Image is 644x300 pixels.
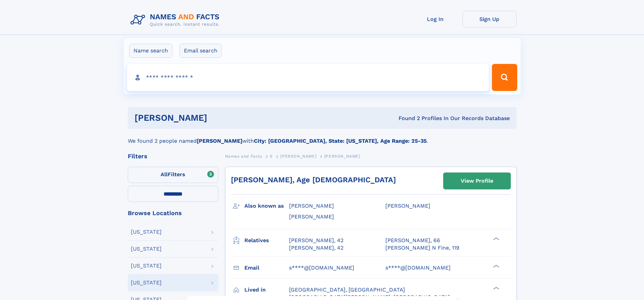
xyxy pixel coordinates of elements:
div: ❯ [492,286,500,290]
div: We found 2 people named with . [128,129,517,145]
label: Filters [128,167,218,183]
a: View Profile [444,173,510,189]
div: [US_STATE] [131,280,162,285]
img: Logo Names and Facts [128,11,225,29]
h1: [PERSON_NAME] [135,114,303,122]
a: [PERSON_NAME] N Fine, 119 [385,244,459,252]
a: [PERSON_NAME] [280,152,316,160]
h3: Relatives [244,235,289,246]
span: [PERSON_NAME] [324,154,360,159]
div: [US_STATE] [131,229,162,235]
label: Email search [180,44,222,58]
a: [PERSON_NAME], Age [DEMOGRAPHIC_DATA] [231,176,396,184]
div: Found 2 Profiles In Our Records Database [303,115,510,122]
div: Browse Locations [128,210,218,216]
a: S [270,152,273,160]
span: [PERSON_NAME] [289,213,334,220]
input: search input [127,64,489,91]
div: View Profile [461,173,493,189]
div: [US_STATE] [131,263,162,269]
a: Sign Up [462,11,517,27]
b: City: [GEOGRAPHIC_DATA], State: [US_STATE], Age Range: 25-35 [254,138,427,144]
span: [PERSON_NAME] [385,203,430,209]
span: All [161,171,168,178]
a: [PERSON_NAME], 42 [289,244,343,252]
div: Filters [128,153,218,159]
span: [PERSON_NAME] [280,154,316,159]
h3: Also known as [244,200,289,212]
div: [US_STATE] [131,246,162,252]
span: [GEOGRAPHIC_DATA], [GEOGRAPHIC_DATA] [289,286,405,293]
span: S [270,154,273,159]
h3: Lived in [244,284,289,296]
a: [PERSON_NAME], 42 [289,237,343,244]
a: Names and Facts [225,152,262,160]
a: [PERSON_NAME], 66 [385,237,440,244]
div: ❯ [492,236,500,241]
div: ❯ [492,264,500,268]
button: Search Button [492,64,517,91]
label: Name search [129,44,172,58]
span: [PERSON_NAME] [289,203,334,209]
b: [PERSON_NAME] [197,138,242,144]
h3: Email [244,262,289,274]
a: Log In [408,11,462,27]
